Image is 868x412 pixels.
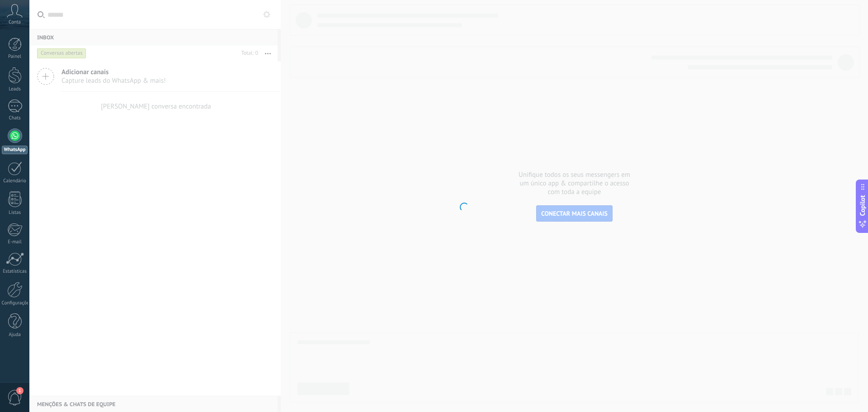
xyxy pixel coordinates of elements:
[2,269,28,275] div: Estatísticas
[2,332,28,338] div: Ajuda
[2,86,28,92] div: Leads
[16,387,24,394] span: 1
[2,115,28,121] div: Chats
[2,239,28,245] div: E-mail
[9,19,21,25] span: Conta
[2,210,28,216] div: Listas
[2,54,28,60] div: Painel
[2,146,28,154] div: WhatsApp
[2,178,28,184] div: Calendário
[858,195,867,216] span: Copilot
[2,300,28,306] div: Configurações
